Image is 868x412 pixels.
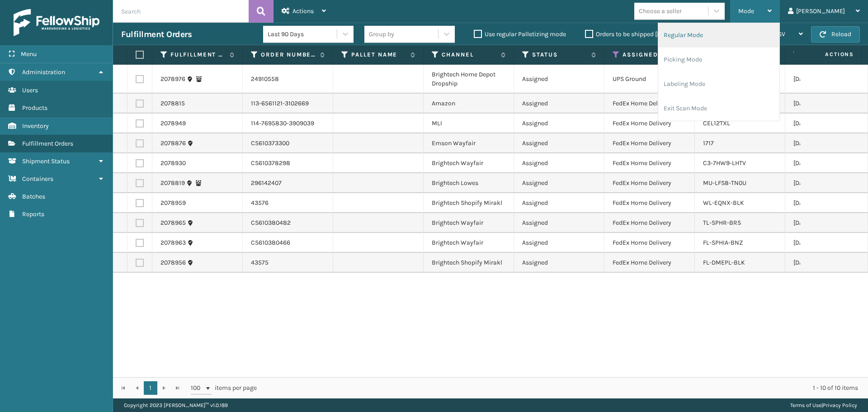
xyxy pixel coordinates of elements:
[604,114,695,133] td: FedEx Home Delivery
[243,65,333,94] td: 24910558
[22,122,49,130] span: Inventory
[243,213,333,233] td: CS610380482
[160,238,186,247] a: 2078963
[22,104,47,112] span: Products
[292,7,314,15] span: Actions
[604,94,695,114] td: FedEx Home Delivery
[121,29,192,40] h3: Fulfillment Orders
[424,114,514,133] td: MLI
[604,173,695,193] td: FedEx Home Delivery
[424,253,514,273] td: Brightech Shopify Mirakl
[243,173,333,193] td: 296142407
[191,381,257,395] span: items per page
[514,114,604,133] td: Assigned
[424,153,514,173] td: Brightech Wayfair
[424,173,514,193] td: Brightech Lowes
[261,51,316,59] label: Order Number
[604,65,695,94] td: UPS Ground
[160,75,185,84] a: 2078976
[22,86,38,94] span: Users
[191,384,204,393] span: 100
[22,140,73,147] span: Fulfillment Orders
[604,193,695,213] td: FedEx Home Delivery
[811,26,860,43] button: Reload
[160,99,185,108] a: 2078815
[604,133,695,153] td: FedEx Home Delivery
[170,51,225,59] label: Fulfillment Order Id
[797,47,859,62] span: Actions
[658,96,779,121] li: Exit Scan Mode
[514,193,604,213] td: Assigned
[514,153,604,173] td: Assigned
[243,94,333,114] td: 113-6561121-3102669
[604,253,695,273] td: FedEx Home Delivery
[658,23,779,47] li: Regular Mode
[514,94,604,114] td: Assigned
[22,68,65,76] span: Administration
[424,233,514,253] td: Brightech Wayfair
[514,213,604,233] td: Assigned
[703,259,745,266] a: FL-DMEPL-BLK
[424,94,514,114] td: Amazon
[514,173,604,193] td: Assigned
[243,253,333,273] td: 43575
[604,233,695,253] td: FedEx Home Delivery
[738,7,754,15] span: Mode
[703,159,746,167] a: C3-7HW9-LHTV
[703,199,744,207] a: WL-EQNX-BLK
[442,51,496,59] label: Channel
[243,133,333,153] td: CS610373300
[424,133,514,153] td: Emson Wayfair
[703,239,743,246] a: FL-SPHIA-BNZ
[514,253,604,273] td: Assigned
[585,30,673,38] label: Orders to be shipped [DATE]
[703,179,746,187] a: MU-LFS8-TN0U
[703,219,741,227] a: TL-SPHR-BRS
[22,210,44,218] span: Reports
[604,153,695,173] td: FedEx Home Delivery
[22,175,53,183] span: Containers
[21,50,37,58] span: Menu
[424,193,514,213] td: Brightech Shopify Mirakl
[160,159,186,168] a: 2078930
[369,29,394,39] div: Group by
[658,72,779,96] li: Labeling Mode
[124,398,228,412] p: Copyright 2023 [PERSON_NAME]™ v 1.0.189
[243,233,333,253] td: CS610380466
[144,381,157,395] a: 1
[474,30,566,38] label: Use regular Palletizing mode
[790,398,857,412] div: |
[243,153,333,173] td: CS610378298
[790,402,821,408] a: Terms of Use
[351,51,406,59] label: Pallet Name
[514,233,604,253] td: Assigned
[160,179,185,188] a: 2078819
[658,47,779,72] li: Picking Mode
[424,213,514,233] td: Brightech Wayfair
[160,119,186,128] a: 2078949
[243,193,333,213] td: 43576
[424,65,514,94] td: Brightech Home Depot Dropship
[269,384,858,393] div: 1 - 10 of 10 items
[22,193,45,200] span: Batches
[639,6,682,16] div: Choose a seller
[703,119,730,127] a: CEL12TXL
[623,51,677,59] label: Assigned Carrier Service
[160,258,186,267] a: 2078956
[14,9,99,36] img: logo
[22,157,70,165] span: Shipment Status
[823,402,857,408] a: Privacy Policy
[604,213,695,233] td: FedEx Home Delivery
[160,218,186,227] a: 2078965
[160,199,186,208] a: 2078959
[703,139,714,147] a: 1717
[268,29,338,39] div: Last 90 Days
[514,133,604,153] td: Assigned
[243,114,333,133] td: 114-7695830-3909039
[532,51,587,59] label: Status
[160,139,186,148] a: 2078876
[514,65,604,94] td: Assigned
